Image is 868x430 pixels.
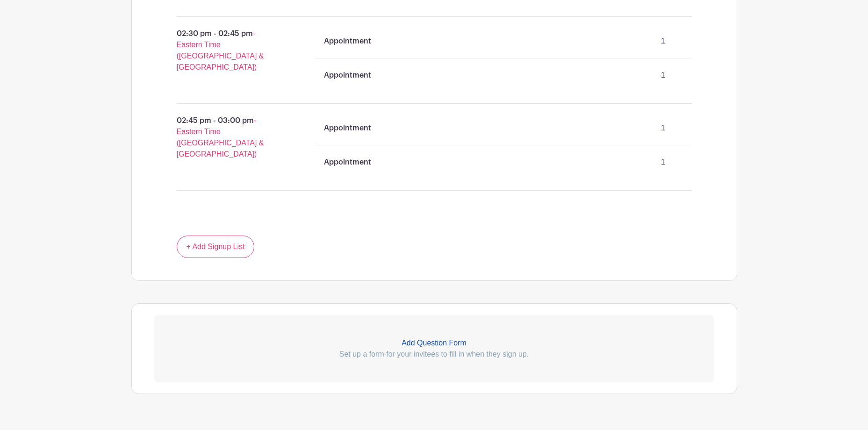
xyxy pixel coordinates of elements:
[642,119,684,137] p: 1
[154,315,714,382] a: Add Question Form Set up a form for your invitees to fill in when they sign up.
[177,236,255,258] a: + Add Signup List
[324,157,371,168] p: Appointment
[154,24,294,77] p: 02:30 pm - 02:45 pm
[324,36,371,47] p: Appointment
[642,66,684,85] p: 1
[324,122,371,134] p: Appointment
[154,337,714,349] p: Add Question Form
[154,111,294,164] p: 02:45 pm - 03:00 pm
[642,153,684,172] p: 1
[324,70,371,81] p: Appointment
[642,32,684,50] p: 1
[154,349,714,360] p: Set up a form for your invitees to fill in when they sign up.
